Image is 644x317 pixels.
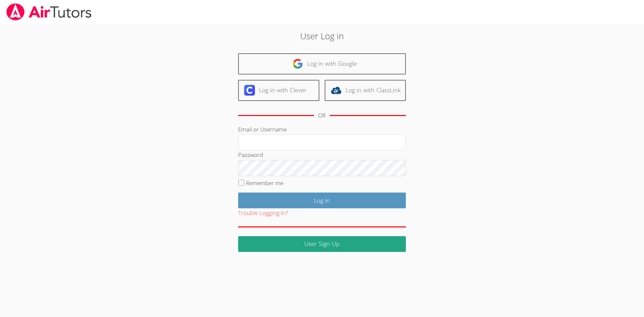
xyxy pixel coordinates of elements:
img: google-logo-50288ca7cdecda66e5e0955fdab243c47b7ad437acaf1139b6f446037453330a.svg [292,58,303,69]
label: Password [238,151,263,159]
img: airtutors_banner-c4298cdbf04f3fff15de1276eac7730deb9818008684d7c2e4769d2f7ddbe033.png [6,3,92,20]
label: Remember me [246,179,283,187]
button: Trouble Logging In? [238,208,288,218]
label: Email or Username [238,125,287,133]
h2: User Log in [148,30,496,42]
a: Log in with Clever [238,80,319,101]
a: Log in with Google [238,53,406,74]
input: Log in [238,193,406,208]
a: Log in with ClassLink [325,80,406,101]
a: User Sign Up [238,236,406,252]
div: OR [318,111,326,120]
img: classlink-logo-d6bb404cc1216ec64c9a2012d9dc4662098be43eaf13dc465df04b49fa7ab582.svg [331,85,341,96]
img: clever-logo-6eab21bc6e7a338710f1a6ff85c0baf02591cd810cc4098c63d3a4b26e2feb20.svg [244,85,255,96]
